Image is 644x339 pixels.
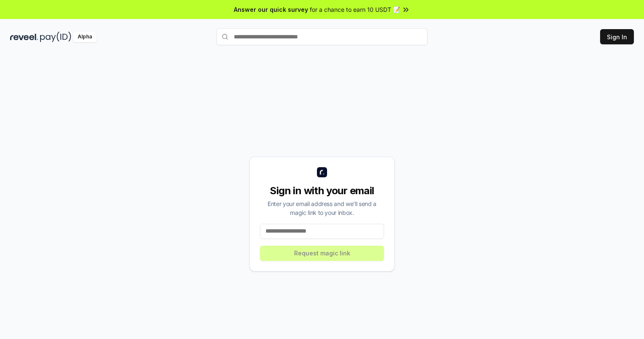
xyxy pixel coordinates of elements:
button: Sign In [600,29,634,44]
img: reveel_dark [10,32,38,42]
div: Sign in with your email [260,184,384,198]
img: logo_small [317,167,327,177]
span: for a chance to earn 10 USDT 📝 [310,5,400,14]
img: pay_id [40,32,71,42]
span: Answer our quick survey [234,5,308,14]
div: Alpha [73,32,97,42]
div: Enter your email address and we’ll send a magic link to your inbox. [260,199,384,217]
